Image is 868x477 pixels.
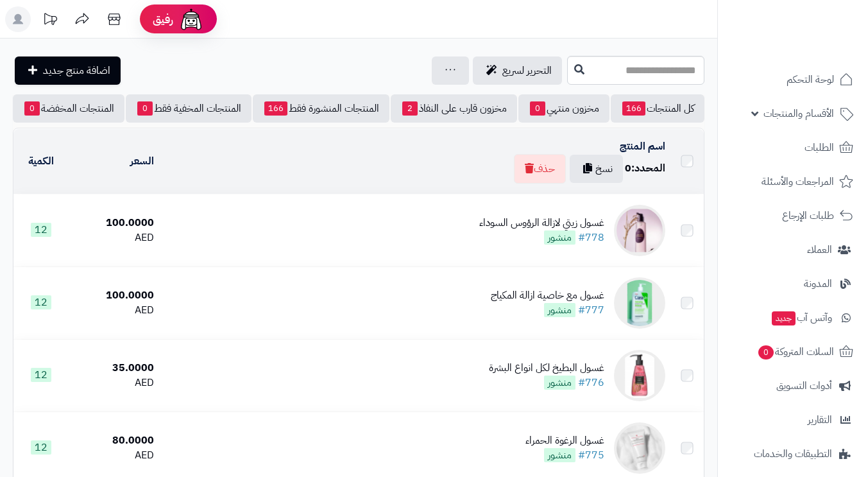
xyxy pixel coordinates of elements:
[772,311,796,325] span: جديد
[491,288,604,303] div: غسول مع خاصية ازالة المكياج
[137,101,153,116] span: 0
[13,94,124,123] a: المنتجات المخفضة0
[253,94,389,123] a: المنتجات المنشورة فقط166
[34,6,66,35] a: تحديثات المنصة
[178,6,204,32] img: ai-face.png
[726,200,860,231] a: طلبات الإرجاع
[622,101,645,116] span: 166
[807,241,832,259] span: العملاء
[31,223,51,237] span: 12
[614,350,665,401] img: غسول البطيخ لكل انواع البشرة
[763,105,834,123] span: الأقسام والمنتجات
[726,64,860,95] a: لوحة التحكم
[726,336,860,367] a: السلات المتروكة0
[614,277,665,329] img: غسول مع خاصية ازالة المكياج
[625,161,665,176] div: المحدد:
[544,376,575,390] span: منشور
[74,216,153,230] div: 100.0000
[31,440,51,455] span: 12
[31,368,51,382] span: 12
[770,309,832,327] span: وآتس آب
[74,376,153,390] div: AED
[804,275,832,293] span: المدونة
[776,377,832,395] span: أدوات التسويق
[126,94,251,123] a: المنتجات المخفية فقط0
[489,361,604,376] div: غسول البطيخ لكل انواع البشرة
[782,207,834,225] span: طلبات الإرجاع
[726,438,860,469] a: التطبيقات والخدمات
[514,154,566,184] button: حذف
[502,63,552,78] span: التحرير لسريع
[570,155,623,183] button: نسخ
[264,101,287,116] span: 166
[74,448,153,463] div: AED
[578,230,604,245] a: #778
[758,345,774,360] span: 0
[578,302,604,318] a: #777
[726,166,860,197] a: المراجعات والأسئلة
[74,288,153,303] div: 100.0000
[726,234,860,265] a: العملاء
[726,404,860,435] a: التقارير
[781,34,856,61] img: logo-2.png
[479,216,604,230] div: غسول زيتي لازالة الرؤوس السوداء
[28,153,54,169] a: الكمية
[726,132,860,163] a: الطلبات
[130,153,154,169] a: السعر
[611,94,704,123] a: كل المنتجات166
[74,361,153,376] div: 35.0000
[518,94,609,123] a: مخزون منتهي0
[726,370,860,401] a: أدوات التسويق
[74,230,153,245] div: AED
[31,295,51,309] span: 12
[762,173,834,191] span: المراجعات والأسئلة
[473,56,562,85] a: التحرير لسريع
[74,433,153,448] div: 80.0000
[620,139,665,154] a: اسم المنتج
[15,56,121,85] a: اضافة منتج جديد
[74,303,153,318] div: AED
[726,268,860,299] a: المدونة
[391,94,517,123] a: مخزون قارب على النفاذ2
[726,302,860,333] a: وآتس آبجديد
[808,411,832,429] span: التقارير
[757,343,834,361] span: السلات المتروكة
[24,101,40,116] span: 0
[530,101,545,116] span: 0
[544,448,575,462] span: منشور
[544,303,575,317] span: منشور
[578,447,604,463] a: #775
[754,445,832,463] span: التطبيقات والخدمات
[787,71,834,89] span: لوحة التحكم
[43,63,110,78] span: اضافة منتج جديد
[614,205,665,256] img: غسول زيتي لازالة الرؤوس السوداء
[525,433,604,448] div: غسول الرغوة الحمراء
[578,375,604,390] a: #776
[544,230,575,245] span: منشور
[625,160,631,176] span: 0
[614,422,665,474] img: غسول الرغوة الحمراء
[153,12,173,27] span: رفيق
[804,139,834,157] span: الطلبات
[402,101,418,116] span: 2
